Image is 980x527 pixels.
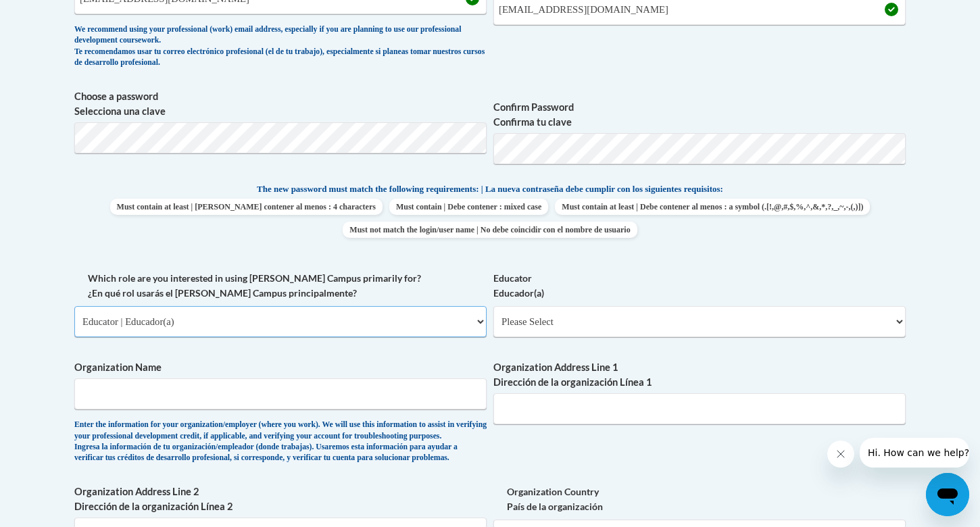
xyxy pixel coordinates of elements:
iframe: Button to launch messaging window [926,473,969,516]
div: We recommend using your professional (work) email address, especially if you are planning to use ... [74,24,487,69]
label: Which role are you interested in using [PERSON_NAME] Campus primarily for? ¿En qué rol usarás el ... [74,271,487,301]
span: The new password must match the following requirements: | La nueva contraseña debe cumplir con lo... [257,183,723,195]
iframe: Message from company [860,438,969,468]
label: Organization Name [74,360,487,375]
span: Must not match the login/user name | No debe coincidir con el nombre de usuario [343,222,637,238]
label: Organization Address Line 1 Dirección de la organización Línea 1 [493,360,906,390]
label: Organization Address Line 2 Dirección de la organización Línea 2 [74,484,487,514]
input: Metadata input [493,393,906,424]
span: Must contain at least | Debe contener al menos : a symbol (.[!,@,#,$,%,^,&,*,?,_,~,-,(,)]) [555,199,870,215]
label: Choose a password Selecciona una clave [74,89,487,119]
div: Enter the information for your organization/employer (where you work). We will use this informati... [74,420,487,464]
label: Educator Educador(a) [493,271,906,301]
span: Must contain at least | [PERSON_NAME] contener al menos : 4 characters [110,199,383,215]
label: Organization Country País de la organización [493,484,906,514]
iframe: Close message [827,441,854,468]
span: Must contain | Debe contener : mixed case [389,199,548,215]
input: Metadata input [74,378,487,409]
label: Confirm Password Confirma tu clave [493,100,906,130]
